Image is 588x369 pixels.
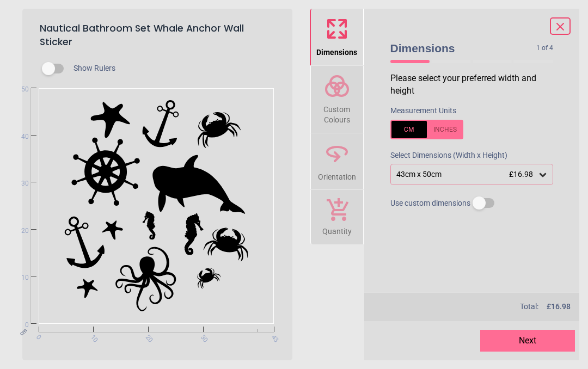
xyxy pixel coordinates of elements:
[322,221,352,237] span: Quantity
[143,333,150,340] span: 20
[311,99,363,126] span: Custom Colours
[40,17,275,53] h5: Nautical Bathroom Set Whale Anchor Wall Sticker
[198,333,205,340] span: 30
[269,333,277,340] span: 43
[18,327,28,337] span: cm
[88,333,95,340] span: 10
[509,170,533,179] span: £16.98
[390,198,470,209] span: Use custom dimensions
[390,72,562,97] p: Please select your preferred width and height
[390,40,537,56] span: Dimensions
[8,273,29,282] span: 10
[34,333,41,340] span: 0
[551,302,571,311] span: 16.98
[310,190,364,244] button: Quantity
[390,106,456,116] label: Measurement Units
[310,66,364,133] button: Custom Colours
[310,9,364,65] button: Dimensions
[8,321,29,330] span: 0
[389,302,571,312] div: Total:
[316,42,357,58] span: Dimensions
[547,302,571,312] span: £
[8,179,29,188] span: 30
[318,167,356,183] span: Orientation
[395,170,538,179] div: 43cm x 50cm
[8,132,29,142] span: 40
[310,133,364,190] button: Orientation
[8,85,29,94] span: 50
[48,62,292,75] div: Show Rulers
[382,150,507,161] label: Select Dimensions (Width x Height)
[536,44,553,53] span: 1 of 4
[480,330,575,352] button: Next
[8,226,29,236] span: 20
